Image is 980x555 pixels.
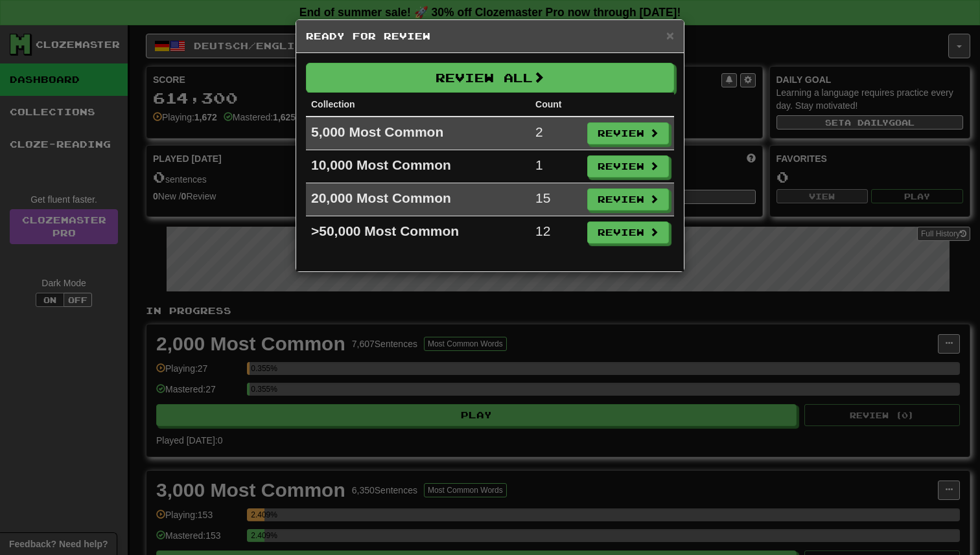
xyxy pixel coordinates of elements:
td: 15 [530,183,582,216]
button: Review All [306,63,674,93]
button: Review [587,122,669,144]
td: 2 [530,117,582,150]
button: Review [587,155,669,177]
td: 10,000 Most Common [306,150,530,183]
td: 1 [530,150,582,183]
span: × [666,28,674,43]
th: Count [530,93,582,117]
td: 20,000 Most Common [306,183,530,216]
td: >50,000 Most Common [306,216,530,249]
button: Review [587,221,669,244]
td: 5,000 Most Common [306,117,530,150]
td: 12 [530,216,582,249]
button: Review [587,188,669,210]
th: Collection [306,93,530,117]
button: Close [666,28,674,42]
h5: Ready for Review [306,30,674,43]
